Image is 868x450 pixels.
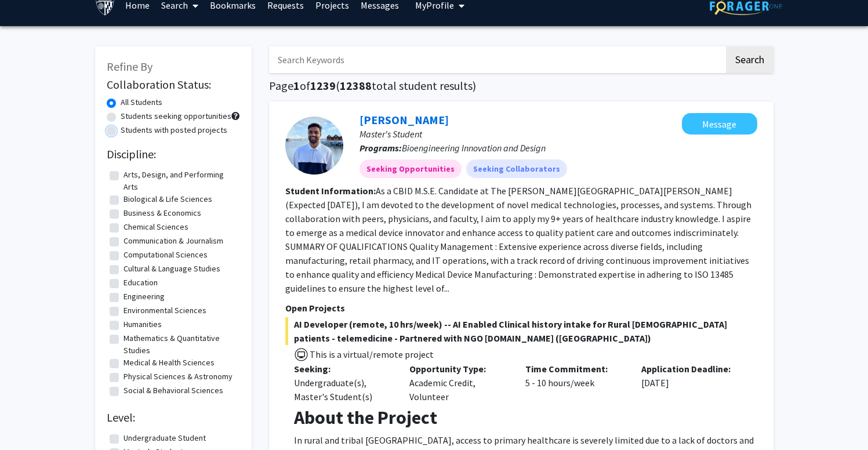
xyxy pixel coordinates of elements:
[124,169,237,193] label: Arts, Design, and Performing Arts
[107,411,240,424] h2: Level:
[285,185,376,197] b: Student Information:
[124,263,220,275] label: Cultural & Language Studies
[359,128,422,140] span: Master's Student
[124,357,215,369] label: Medical & Health Sciences
[124,249,208,261] label: Computational Sciences
[310,78,336,93] span: 1239
[525,362,624,376] p: Time Commitment:
[121,110,231,122] label: Students seeking opportunities
[9,398,49,441] iframe: Chat
[294,362,393,376] p: Seeking:
[107,59,152,74] span: Refine By
[124,384,223,397] label: Social & Behavioral Sciences
[124,332,237,357] label: Mathematics & Quantitative Studies
[285,317,757,345] span: AI Developer (remote, 10 hrs/week) -- AI Enabled Clinical history intake for Rural [DEMOGRAPHIC_D...
[124,277,158,289] label: Education
[359,142,402,154] b: Programs:
[124,221,188,233] label: Chemical Sciences
[517,362,633,404] div: 5 - 10 hours/week
[340,78,372,93] span: 12388
[124,291,165,303] label: Engineering
[124,371,233,383] label: Physical Sciences & Astronomy
[293,78,300,93] span: 1
[124,235,223,247] label: Communication & Journalism
[124,304,206,317] label: Environmental Sciences
[107,147,240,161] h2: Discipline:
[359,113,449,127] a: [PERSON_NAME]
[409,362,508,376] p: Opportunity Type:
[294,406,437,429] strong: About the Project
[401,362,517,404] div: Academic Credit, Volunteer
[308,349,434,360] span: This is a virtual/remote project
[107,78,240,92] h2: Collaboration Status:
[269,46,724,73] input: Search Keywords
[641,362,740,376] p: Application Deadline:
[124,207,201,219] label: Business & Economics
[124,193,212,205] label: Biological & Life Sciences
[466,159,567,178] mat-chip: Seeking Collaborators
[121,124,227,136] label: Students with posted projects
[359,159,462,178] mat-chip: Seeking Opportunities
[402,142,546,154] span: Bioengineering Innovation and Design
[269,79,773,93] h1: Page of ( total student results)
[124,432,206,444] label: Undergraduate Student
[285,302,345,314] span: Open Projects
[726,46,773,73] button: Search
[124,318,162,331] label: Humanities
[121,96,162,108] label: All Students
[633,362,749,404] div: [DATE]
[285,185,751,294] fg-read-more: As a CBID M.S.E. Candidate at The [PERSON_NAME][GEOGRAPHIC_DATA][PERSON_NAME] (Expected [DATE]), ...
[682,113,757,135] button: Message Jay Tailor
[294,376,393,404] div: Undergraduate(s), Master's Student(s)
